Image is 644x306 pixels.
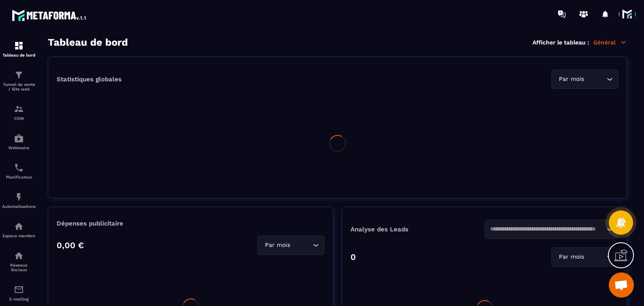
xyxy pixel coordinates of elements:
[2,204,36,209] p: Automatisations
[14,163,24,173] img: scheduler
[532,39,589,46] p: Afficher le tableau :
[2,98,36,127] a: formationformationCRM
[593,39,627,46] p: Général
[551,70,618,89] div: Search for option
[2,53,36,57] p: Tableau de bord
[48,36,128,48] h3: Tableau de bord
[57,75,122,83] p: Statistiques globales
[2,263,36,272] p: Réseaux Sociaux
[351,226,485,233] p: Analyse des Leads
[14,41,24,51] img: formation
[586,252,605,262] input: Search for option
[351,252,356,262] p: 0
[2,175,36,179] p: Planificateur
[2,186,36,215] a: automationsautomationsAutomatisations
[2,156,36,186] a: schedulerschedulerPlanificateur
[2,34,36,64] a: formationformationTableau de bord
[586,75,605,84] input: Search for option
[263,241,292,250] span: Par mois
[14,104,24,114] img: formation
[557,75,586,84] span: Par mois
[14,192,24,202] img: automations
[14,133,24,143] img: automations
[2,64,36,98] a: formationformationTunnel de vente / Site web
[12,8,87,23] img: logo
[2,82,36,91] p: Tunnel de vente / Site web
[2,233,36,238] p: Espace membre
[485,220,619,239] div: Search for option
[57,220,325,227] p: Dépenses publicitaire
[57,240,84,250] p: 0,00 €
[14,70,24,80] img: formation
[14,221,24,231] img: automations
[14,251,24,261] img: social-network
[2,297,36,301] p: E-mailing
[2,145,36,150] p: Webinaire
[2,116,36,121] p: CRM
[2,244,36,278] a: social-networksocial-networkRéseaux Sociaux
[14,285,24,295] img: email
[292,241,311,250] input: Search for option
[2,127,36,156] a: automationsautomationsWebinaire
[557,252,586,262] span: Par mois
[257,236,325,255] div: Search for option
[2,215,36,244] a: automationsautomationsEspace membre
[551,247,618,267] div: Search for option
[490,225,605,234] input: Search for option
[609,272,634,298] a: Ouvrir le chat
